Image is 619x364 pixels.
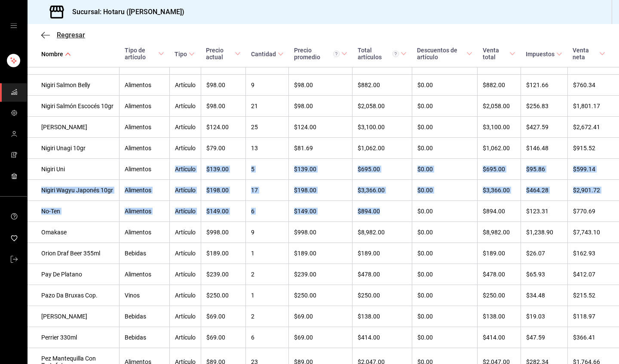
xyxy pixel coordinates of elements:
span: Venta total [483,47,515,61]
td: $414.00 [352,327,412,348]
td: $414.00 [478,327,521,348]
span: Nombre [41,51,71,58]
td: $0.00 [412,75,477,96]
td: $239.00 [289,264,352,285]
span: Tipo de artículo [125,47,164,61]
td: $1,801.17 [567,96,619,117]
td: $998.00 [201,222,245,243]
td: Orion Draf Beer 355ml [28,243,120,264]
td: $124.00 [201,117,245,138]
td: Nigiri Salmón Escocés 10gr [28,96,120,117]
td: $256.83 [521,96,567,117]
td: $34.48 [521,285,567,306]
td: 13 [246,138,289,159]
div: Nombre [41,51,63,58]
td: $2,058.00 [352,96,412,117]
td: Alimentos [120,75,169,96]
span: Cantidad [251,51,284,58]
td: $98.00 [201,96,245,117]
td: $81.69 [289,138,352,159]
td: $695.00 [352,159,412,180]
td: $427.59 [521,117,567,138]
td: $138.00 [478,306,521,327]
td: $412.07 [567,264,619,285]
td: $124.00 [289,117,352,138]
td: $0.00 [412,243,477,264]
td: $2,058.00 [478,96,521,117]
td: $239.00 [201,264,245,285]
span: Precio promedio [294,47,347,61]
button: open drawer [10,22,17,29]
td: $760.34 [567,75,619,96]
td: Nigiri Salmon Belly [28,75,120,96]
td: Pay De Platano [28,264,120,285]
td: $69.00 [201,306,245,327]
td: $69.00 [201,327,245,348]
td: Alimentos [120,264,169,285]
td: $250.00 [201,285,245,306]
td: Vinos [120,285,169,306]
td: $0.00 [412,222,477,243]
td: $149.00 [201,201,245,222]
div: Impuestos [526,51,555,58]
div: Tipo [175,51,187,58]
td: $121.66 [521,75,567,96]
td: Artículo [169,222,201,243]
td: $599.14 [567,159,619,180]
td: $894.00 [352,201,412,222]
td: $0.00 [412,264,477,285]
td: 6 [246,327,289,348]
td: Artículo [169,117,201,138]
td: 17 [246,180,289,201]
td: $3,100.00 [352,117,412,138]
td: Alimentos [120,222,169,243]
h3: Sucursal: Hotaru ([PERSON_NAME]) [65,7,184,17]
td: Artículo [169,306,201,327]
td: Bebidas [120,306,169,327]
td: $3,366.00 [478,180,521,201]
td: $65.93 [521,264,567,285]
td: $118.97 [567,306,619,327]
td: Artículo [169,243,201,264]
td: $162.93 [567,243,619,264]
td: $19.03 [521,306,567,327]
td: $98.00 [289,96,352,117]
td: 6 [246,201,289,222]
td: $139.00 [201,159,245,180]
td: $366.41 [567,327,619,348]
td: $7,743.10 [567,222,619,243]
td: $2,672.41 [567,117,619,138]
td: $47.59 [521,327,567,348]
td: $894.00 [478,201,521,222]
td: Artículo [169,201,201,222]
div: Cantidad [251,51,276,58]
td: $882.00 [352,75,412,96]
td: [PERSON_NAME] [28,117,120,138]
div: Venta total [483,47,508,61]
td: $69.00 [289,327,352,348]
td: $8,982.00 [352,222,412,243]
td: Artículo [169,75,201,96]
td: Alimentos [120,138,169,159]
div: Descuentos de artículo [417,47,464,61]
td: $0.00 [412,117,477,138]
td: Nigiri Uni [28,159,120,180]
td: $1,062.00 [352,138,412,159]
td: 21 [246,96,289,117]
td: Artículo [169,96,201,117]
td: $189.00 [352,243,412,264]
div: Precio promedio [294,47,340,61]
div: Total artículos [358,47,399,61]
td: 1 [246,285,289,306]
td: $198.00 [289,180,352,201]
td: Artículo [169,264,201,285]
td: $770.69 [567,201,619,222]
td: $95.86 [521,159,567,180]
span: Precio actual [206,47,240,61]
td: $69.00 [289,306,352,327]
span: Regresar [57,31,85,39]
td: Artículo [169,138,201,159]
td: $26.07 [521,243,567,264]
td: $1,062.00 [478,138,521,159]
div: Tipo de artículo [125,47,156,61]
